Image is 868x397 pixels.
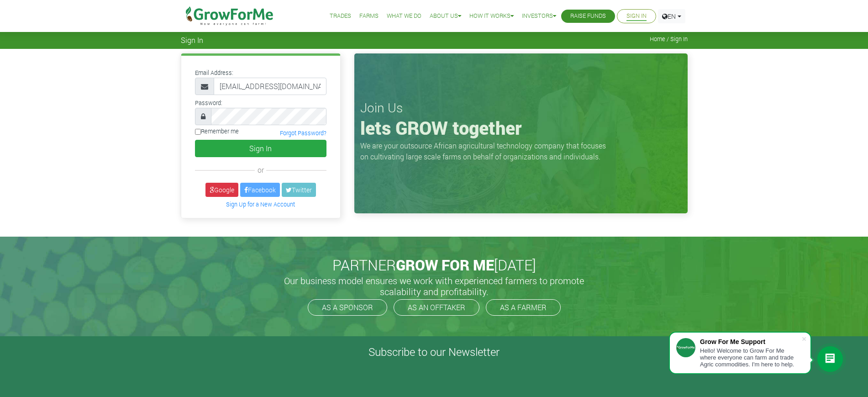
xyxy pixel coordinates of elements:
a: AS AN OFFTAKER [394,299,479,316]
h5: Our business model ensures we work with experienced farmers to promote scalability and profitabil... [274,275,594,297]
a: EN [658,9,685,23]
span: GROW FOR ME [396,255,494,275]
a: Raise Funds [570,11,606,21]
input: Remember me [195,129,201,135]
a: What We Do [387,11,421,21]
a: About Us [430,11,461,21]
label: Password: [195,99,222,107]
span: Sign In [181,36,203,44]
a: Google [205,183,238,197]
a: AS A SPONSOR [308,299,387,316]
label: Remember me [195,127,239,136]
div: Hello! Welcome to Grow For Me where everyone can farm and trade Agric commodities. I'm here to help. [700,347,801,368]
div: or [195,164,326,175]
input: Email Address [214,78,326,95]
a: Forgot Password? [280,129,326,137]
a: Trades [330,11,351,21]
a: Sign Up for a New Account [226,201,295,208]
button: Sign In [195,140,326,157]
a: Farms [359,11,379,21]
a: How it Works [469,11,514,21]
h1: lets GROW together [360,117,682,139]
div: Grow For Me Support [700,338,801,345]
p: We are your outsource African agricultural technology company that focuses on cultivating large s... [360,140,611,162]
h4: Subscribe to our Newsletter [11,345,857,359]
a: Investors [522,11,556,21]
a: AS A FARMER [486,299,561,316]
h2: PARTNER [DATE] [184,256,684,274]
a: Sign In [626,11,647,21]
label: Email Address: [195,69,233,77]
h3: Join Us [360,100,682,116]
span: Home / Sign In [650,36,688,42]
